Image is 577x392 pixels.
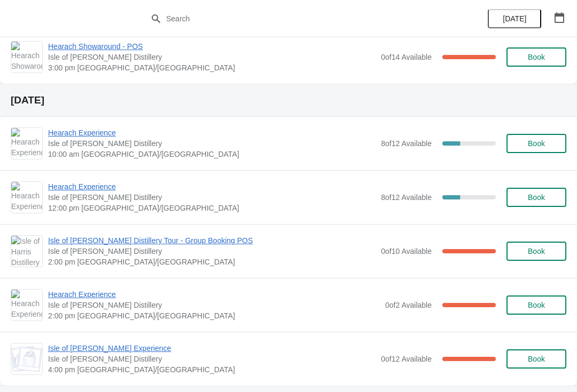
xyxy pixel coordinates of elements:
img: Isle of Harris Distillery Tour - Group Booking POS | Isle of Harris Distillery | 2:00 pm Europe/L... [11,236,42,267]
span: 0 of 2 Available [385,301,432,309]
span: Isle of [PERSON_NAME] Distillery Tour - Group Booking POS [48,235,376,246]
span: 4:00 pm [GEOGRAPHIC_DATA]/[GEOGRAPHIC_DATA] [48,364,376,375]
img: Hearach Experience | Isle of Harris Distillery | 10:00 am Europe/London [11,128,42,159]
span: Hearach Experience [48,289,380,300]
span: Book [528,355,545,363]
h2: [DATE] [11,95,566,106]
button: Book [506,295,566,315]
span: 0 of 12 Available [381,355,432,363]
span: Book [528,247,545,255]
img: Hearach Showaround - POS | Isle of Harris Distillery | 3:00 pm Europe/London [11,42,42,73]
button: Book [506,349,566,369]
span: Book [528,139,545,148]
span: 8 of 12 Available [381,193,432,202]
button: Book [506,47,566,67]
span: Book [528,301,545,309]
img: Hearach Experience | Isle of Harris Distillery | 2:00 pm Europe/London [11,290,42,321]
span: 3:00 pm [GEOGRAPHIC_DATA]/[GEOGRAPHIC_DATA] [48,62,376,73]
span: Hearach Experience [48,181,376,192]
button: Book [506,188,566,207]
span: Book [528,53,545,61]
span: 0 of 10 Available [381,247,432,255]
span: Isle of [PERSON_NAME] Distillery [48,300,380,310]
span: Isle of [PERSON_NAME] Distillery [48,138,376,149]
input: Search [166,9,433,28]
span: Book [528,193,545,202]
span: 12:00 pm [GEOGRAPHIC_DATA]/[GEOGRAPHIC_DATA] [48,203,376,213]
img: Isle of Harris Gin Experience | Isle of Harris Distillery | 4:00 pm Europe/London [11,346,42,372]
span: Isle of [PERSON_NAME] Distillery [48,246,376,257]
button: [DATE] [488,9,541,28]
span: 2:00 pm [GEOGRAPHIC_DATA]/[GEOGRAPHIC_DATA] [48,310,380,321]
span: Hearach Showaround - POS [48,41,376,52]
span: 0 of 14 Available [381,53,432,61]
button: Book [506,134,566,153]
span: [DATE] [503,14,526,23]
span: Hearach Experience [48,127,376,138]
span: Isle of [PERSON_NAME] Distillery [48,354,376,364]
img: Hearach Experience | Isle of Harris Distillery | 12:00 pm Europe/London [11,182,42,213]
span: 10:00 am [GEOGRAPHIC_DATA]/[GEOGRAPHIC_DATA] [48,149,376,159]
span: 8 of 12 Available [381,139,432,148]
button: Book [506,242,566,261]
span: Isle of [PERSON_NAME] Distillery [48,52,376,62]
span: Isle of [PERSON_NAME] Distillery [48,192,376,203]
span: Isle of [PERSON_NAME] Experience [48,343,376,354]
span: 2:00 pm [GEOGRAPHIC_DATA]/[GEOGRAPHIC_DATA] [48,257,376,267]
